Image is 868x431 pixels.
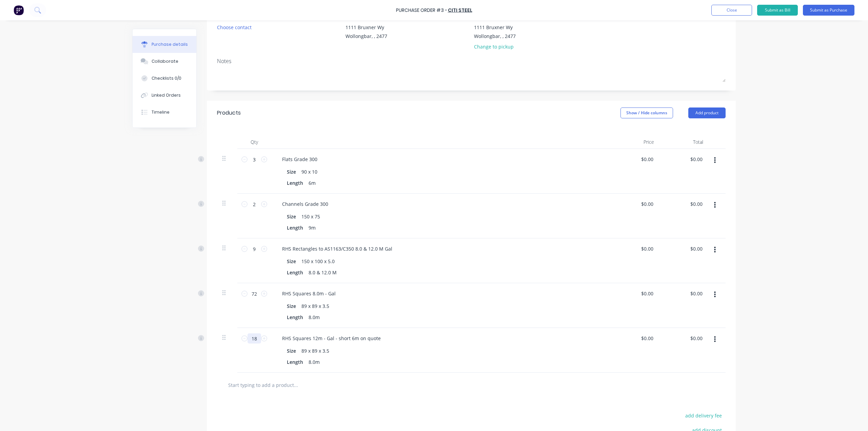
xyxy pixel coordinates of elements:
[448,7,472,14] a: Citi Steel
[217,57,726,65] div: Notes
[217,24,252,31] div: Choose contact
[474,33,516,40] div: Wollongbar, , 2477
[284,346,299,356] div: Size
[306,268,339,277] div: 8.0 & 12.0 M
[152,58,178,64] div: Collaborate
[277,289,341,298] div: RHS Squares 8.0m - Gal
[133,87,196,104] button: Linked Orders
[299,167,320,177] div: 90 x 10
[284,268,306,277] div: Length
[284,167,299,177] div: Size
[610,135,659,149] div: Price
[133,53,196,70] button: Collaborate
[277,154,323,164] div: Flats Grade 300
[396,7,447,14] div: Purchase Order #3 -
[277,333,386,343] div: RHS Squares 12m - Gal - short 6m on quote
[152,75,181,81] div: Checklists 0/0
[133,70,196,87] button: Checklists 0/0
[620,107,673,118] button: Show / Hide columns
[688,107,726,118] button: Add product
[346,24,387,31] div: 1111 Bruxner Wy
[133,36,196,53] button: Purchase details
[14,5,24,15] img: Factory
[803,5,854,16] button: Submit as Purchase
[299,301,332,311] div: 89 x 89 x 3.5
[284,256,299,266] div: Size
[284,357,306,367] div: Length
[299,256,337,266] div: 150 x 100 x 5.0
[277,244,398,254] div: RHS Rectangles to AS1163/C350 8.0 & 12.0 M Gal
[474,24,516,31] div: 1111 Bruxner Wy
[474,43,516,50] div: Change to pickup
[284,212,299,221] div: Size
[306,357,322,367] div: 8.0m
[217,109,241,117] div: Products
[306,223,318,233] div: 9m
[711,5,752,16] button: Close
[228,378,363,392] input: Start typing to add a product...
[284,312,306,322] div: Length
[152,41,188,47] div: Purchase details
[133,104,196,121] button: Timeline
[237,135,271,149] div: Qty
[346,33,387,40] div: Wollongbar, , 2477
[681,411,726,420] button: add delivery fee
[299,212,323,221] div: 150 x 75
[757,5,798,16] button: Submit as Bill
[284,178,306,188] div: Length
[659,135,709,149] div: Total
[306,178,318,188] div: 6m
[152,92,181,98] div: Linked Orders
[284,301,299,311] div: Size
[284,223,306,233] div: Length
[152,109,170,115] div: Timeline
[299,346,332,356] div: 89 x 89 x 3.5
[306,312,322,322] div: 8.0m
[277,199,334,209] div: Channels Grade 300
